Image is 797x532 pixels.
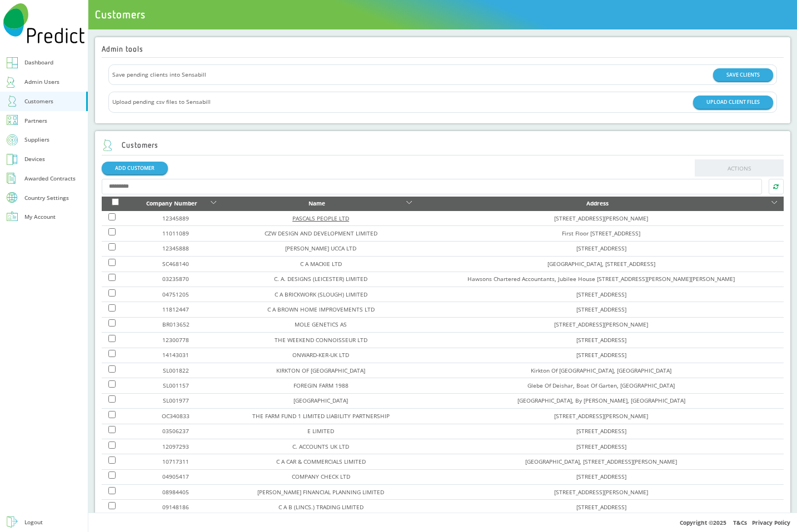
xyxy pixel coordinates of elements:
a: [STREET_ADDRESS] [576,427,626,435]
a: Privacy Policy [752,519,790,526]
a: E LIMITED [307,427,334,435]
a: [GEOGRAPHIC_DATA] [293,397,348,404]
a: KIRKTON OF [GEOGRAPHIC_DATA] [276,367,365,374]
div: Address [425,198,769,209]
a: [STREET_ADDRESS] [576,290,626,298]
a: C A BROWN HOME IMPROVEMENTS LTD [267,305,375,313]
a: C A CAR & COMMERCIALS LIMITED [276,458,366,465]
a: Glebe Of Deishar, Boat Of Garten, [GEOGRAPHIC_DATA] [527,382,675,389]
a: C A B (LINCS.) TRADING LIMITED [278,503,363,511]
a: CZW DESIGN AND DEVELOPMENT LIMITED [265,229,377,237]
a: Kirkton Of [GEOGRAPHIC_DATA], [GEOGRAPHIC_DATA] [531,367,671,374]
a: C. ACCOUNTS UK LTD [292,443,349,450]
h2: Customers [102,139,158,152]
div: Customers [24,96,53,107]
a: [STREET_ADDRESS] [576,305,626,313]
a: [GEOGRAPHIC_DATA], [STREET_ADDRESS] [547,260,655,268]
a: 12345888 [162,244,189,252]
div: Suppliers [24,134,49,145]
a: SL001157 [163,382,189,389]
a: 12097293 [162,443,189,450]
div: Copyright © 2025 [88,513,797,532]
a: C A MACKIE LTD [300,260,342,268]
a: MOLE GENETICS AS [295,320,347,328]
div: Devices [24,154,45,164]
a: 03235870 [162,275,189,283]
a: SL001822 [163,367,189,374]
a: 11812447 [162,305,189,313]
a: C. A. DESIGNS (LEICESTER) LIMITED [274,275,367,283]
a: 08984405 [162,488,189,496]
h2: Admin tools [102,45,143,53]
a: [GEOGRAPHIC_DATA], [STREET_ADDRESS][PERSON_NAME] [525,458,677,465]
a: SL001977 [163,397,189,404]
a: BR013652 [162,320,190,328]
div: Actions [102,64,784,113]
a: ONWARD-KER-UK LTD [292,351,349,359]
a: 14143031 [162,351,189,359]
a: [STREET_ADDRESS] [576,351,626,359]
div: Country Settings [24,195,69,200]
div: Partners [24,116,47,126]
a: 09148186 [162,503,189,511]
a: T&Cs [733,519,747,526]
a: C A BRICKWORK (SLOUGH) LIMITED [275,290,367,298]
a: [PERSON_NAME] FINANCIAL PLANNING LIMITED [257,488,384,496]
a: [PERSON_NAME] UCCA LTD [285,244,356,252]
span: Upload pending csv files to Sensabill [112,97,211,107]
div: Logout [24,517,43,528]
a: FOREGIN FARM 1988 [293,382,348,389]
a: [STREET_ADDRESS][PERSON_NAME] [554,320,648,328]
a: THE FARM FUND 1 LIMITED LIABILITY PARTNERSHIP [252,412,390,420]
div: Admin Users [24,77,59,87]
a: PASCALS PEOPLE LTD [292,214,349,222]
a: SC468140 [162,260,189,268]
a: [STREET_ADDRESS] [576,244,626,252]
a: THE WEEKEND CONNOISSEUR LTD [275,336,367,344]
a: 10717311 [162,458,189,465]
a: 04751205 [162,290,189,298]
a: [STREET_ADDRESS][PERSON_NAME] [554,214,648,222]
a: First Floor [STREET_ADDRESS] [562,229,640,237]
div: Company Number [136,198,208,209]
a: [STREET_ADDRESS][PERSON_NAME] [554,488,648,496]
a: 12300778 [162,336,189,344]
img: Predict Mobile [3,3,84,43]
div: Name [230,198,404,209]
a: [STREET_ADDRESS] [576,473,626,480]
button: SAVE CLIENTS [713,68,773,81]
a: 03506237 [162,427,189,435]
span: Save pending clients into Sensabill [112,69,206,80]
a: OC340833 [162,412,190,420]
a: 04905417 [162,473,189,480]
a: [STREET_ADDRESS][PERSON_NAME] [554,412,648,420]
a: [STREET_ADDRESS] [576,503,626,511]
button: UPLOAD CLIENT FILES [693,96,773,108]
div: Awarded Contracts [24,173,76,184]
a: COMPANY CHECK LTD [292,473,350,480]
a: 11011089 [162,229,189,237]
div: My Account [24,212,56,222]
a: Hawsons Chartered Accountants, Jubilee House [STREET_ADDRESS][PERSON_NAME][PERSON_NAME] [467,275,735,283]
a: ADD CUSTOMER [102,162,168,174]
a: 12345889 [162,214,189,222]
a: [STREET_ADDRESS] [576,443,626,450]
a: [GEOGRAPHIC_DATA], By [PERSON_NAME], [GEOGRAPHIC_DATA] [517,397,685,404]
div: Dashboard [24,57,53,68]
a: [STREET_ADDRESS] [576,336,626,344]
